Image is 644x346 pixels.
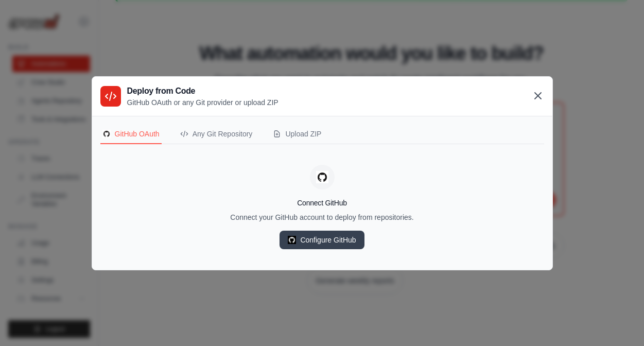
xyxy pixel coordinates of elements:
div: Any Git Repository [180,129,253,139]
div: GitHub OAuth [102,129,160,139]
button: Any Git Repository [178,125,255,144]
h3: Deploy from Code [127,85,279,97]
p: GitHub OAuth or any Git provider or upload ZIP [127,97,279,108]
p: Connect your GitHub account to deploy from repositories. [100,212,544,222]
img: GitHub [316,171,328,183]
img: GitHub [102,130,111,138]
h4: Connect GitHub [100,198,544,208]
button: GitHubGitHub OAuth [100,125,162,144]
a: Configure GitHub [280,231,364,249]
button: Upload ZIP [271,125,323,144]
img: GitHub [288,236,296,244]
nav: Deployment Source [100,125,544,144]
div: Upload ZIP [273,129,321,139]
